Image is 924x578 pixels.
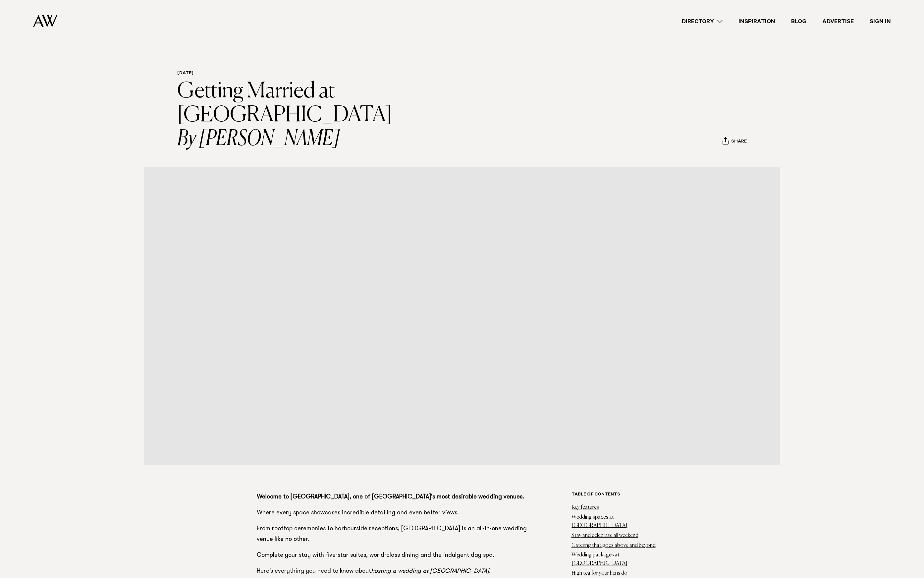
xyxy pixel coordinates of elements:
a: Sign In [862,17,899,26]
a: Inspiration [731,17,783,26]
a: High tea for your hens do [571,571,627,576]
a: Wedding packages at [GEOGRAPHIC_DATA] [571,552,627,566]
button: Share [722,137,747,147]
a: Directory [674,17,731,26]
a: Advertise [814,17,862,26]
p: Here’s everything you need to know about [257,566,528,577]
h6: Table of contents [571,492,668,498]
p: From rooftop ceremonies to harbourside receptions, [GEOGRAPHIC_DATA] is an all-in-one wedding ven... [257,524,528,545]
h1: Getting Married at [GEOGRAPHIC_DATA] [177,80,484,151]
em: hosting a wedding at [GEOGRAPHIC_DATA]. [371,568,491,574]
p: Complete your stay with five-star suites, world-class dining and the indulgent day spa. [257,550,528,561]
a: Wedding spaces at [GEOGRAPHIC_DATA] [571,515,627,528]
strong: Welcome to [GEOGRAPHIC_DATA], one of [GEOGRAPHIC_DATA]'s most desirable wedding venues. [257,494,524,500]
img: Auckland Weddings Logo [33,15,57,27]
i: By [PERSON_NAME] [177,127,484,151]
a: Key features [571,505,599,510]
h6: [DATE] [177,71,484,77]
p: Where every space showcases incredible detailing and even better views. [257,508,528,518]
span: Share [731,139,747,145]
a: Catering that goes above and beyond [571,543,656,548]
a: Blog [783,17,814,26]
a: Stay and celebrate all weekend [571,533,638,538]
